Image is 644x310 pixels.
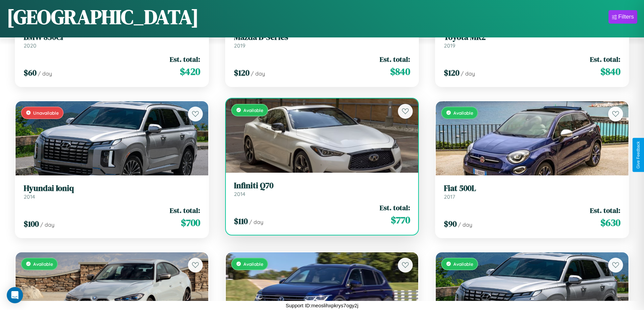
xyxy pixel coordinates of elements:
span: $ 770 [391,213,410,227]
span: Available [33,261,53,267]
span: 2014 [24,193,35,200]
span: Est. total: [170,54,200,64]
button: Filters [609,10,637,24]
span: $ 840 [390,65,410,78]
span: Est. total: [380,203,410,213]
span: Unavailable [33,110,59,116]
span: / day [40,221,54,228]
span: $ 90 [444,218,457,229]
span: $ 110 [234,216,248,227]
p: Support ID: meoslihxpkrys7ogy2j [286,301,358,310]
span: 2020 [24,42,37,49]
h1: [GEOGRAPHIC_DATA] [7,3,199,31]
span: / day [458,221,472,228]
div: Open Intercom Messenger [7,287,23,303]
span: Available [243,261,263,267]
a: Mazda B-Series2019 [234,32,410,49]
span: Est. total: [590,205,620,215]
span: $ 420 [180,65,200,78]
a: Toyota MR22019 [444,32,620,49]
h3: Fiat 500L [444,184,620,193]
span: $ 120 [234,67,249,78]
span: $ 840 [600,65,620,78]
span: $ 60 [24,67,37,78]
span: Est. total: [380,54,410,64]
a: BMW 850Ci2020 [24,32,200,49]
span: Available [243,107,263,113]
span: Available [453,110,473,116]
span: Available [453,261,473,267]
span: $ 100 [24,218,39,229]
span: 2014 [234,191,245,197]
h3: Hyundai Ioniq [24,184,200,193]
h3: BMW 850Ci [24,32,200,42]
span: / day [249,219,263,225]
h3: Mazda B-Series [234,32,410,42]
h3: Infiniti Q70 [234,181,410,191]
span: Est. total: [590,54,620,64]
span: / day [38,70,52,77]
a: Fiat 500L2017 [444,184,620,200]
span: 2017 [444,193,455,200]
span: / day [461,70,475,77]
span: $ 630 [600,216,620,229]
span: / day [251,70,265,77]
span: 2019 [444,42,455,49]
span: $ 700 [181,216,200,229]
div: Filters [618,13,634,20]
span: 2019 [234,42,245,49]
h3: Toyota MR2 [444,32,620,42]
a: Hyundai Ioniq2014 [24,184,200,200]
div: Give Feedback [636,141,641,169]
a: Infiniti Q702014 [234,181,410,197]
span: $ 120 [444,67,459,78]
span: Est. total: [170,205,200,215]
